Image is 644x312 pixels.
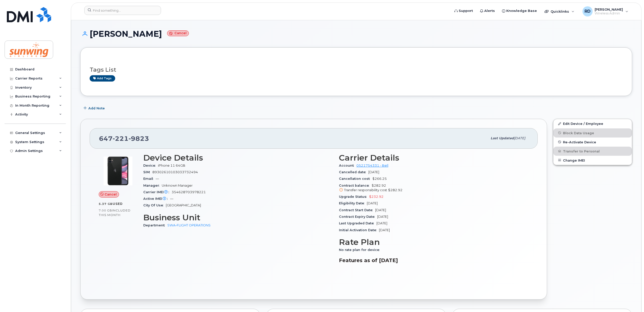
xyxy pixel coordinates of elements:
[339,201,367,205] span: Eligibility Date
[166,203,201,207] span: [GEOGRAPHIC_DATA]
[339,195,369,199] span: Upgrade Status
[143,177,156,181] span: Email
[143,190,172,194] span: Carrier IMEI
[172,190,206,194] span: 354628703978221
[388,188,402,192] span: $282.92
[339,184,372,187] span: Contract balance
[99,209,112,212] span: 7.00 GB
[339,257,529,263] h3: Features as of [DATE]
[90,75,115,82] a: Add tags
[339,184,529,193] span: $282.92
[367,201,378,205] span: [DATE]
[344,188,387,192] span: Transfer responsibility cost
[167,30,189,36] small: Cancel
[553,119,632,128] a: Edit Device / Employee
[553,128,632,138] button: Block Data Usage
[339,177,372,181] span: Cancellation cost
[90,67,623,73] h3: Tags List
[369,195,384,199] span: $232.92
[143,197,170,201] span: Active IMEI
[143,164,158,167] span: Device
[372,177,387,181] span: $266.25
[129,135,149,142] span: 9823
[158,164,185,167] span: iPhone 11 64GB
[339,208,375,212] span: Contract Start Date
[553,156,632,165] button: Change IMEI
[99,208,131,217] span: included this month
[80,104,109,113] button: Add Note
[339,153,529,162] h3: Carrier Details
[143,153,333,162] h3: Device Details
[143,213,333,222] h3: Business Unit
[143,170,152,174] span: SIM
[339,228,379,232] span: Initial Activation Date
[339,215,377,219] span: Contract Expiry Date
[99,202,113,206] span: 5.37 GB
[356,164,388,167] a: 0521754331 - Bell
[491,136,514,140] span: Last updated
[103,156,133,186] img: iPhone_11.jpg
[143,203,166,207] span: City Of Use
[375,208,386,212] span: [DATE]
[143,184,162,187] span: Manager
[514,136,525,140] span: [DATE]
[379,228,390,232] span: [DATE]
[553,147,632,156] button: Transfer to Personal
[376,221,387,225] span: [DATE]
[162,184,193,187] span: Unknown Manager
[156,177,159,181] span: —
[368,170,379,174] span: [DATE]
[167,223,211,227] a: SWA-FLIGHT OPERATIONS
[143,223,167,227] span: Department
[339,221,376,225] span: Last Upgraded Date
[377,215,388,219] span: [DATE]
[113,135,129,142] span: 221
[339,238,529,247] h3: Rate Plan
[339,170,368,174] span: Cancelled date
[170,197,173,201] span: —
[88,106,105,111] span: Add Note
[80,29,632,38] h1: [PERSON_NAME]
[339,164,356,167] span: Account
[553,138,632,147] button: Re-Activate Device
[105,192,117,197] span: Cancel
[99,135,149,142] span: 647
[339,248,382,252] span: No rate plan for device
[113,202,123,206] span: used
[152,170,198,174] span: 89302610103033732494
[563,140,596,144] span: Re-Activate Device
